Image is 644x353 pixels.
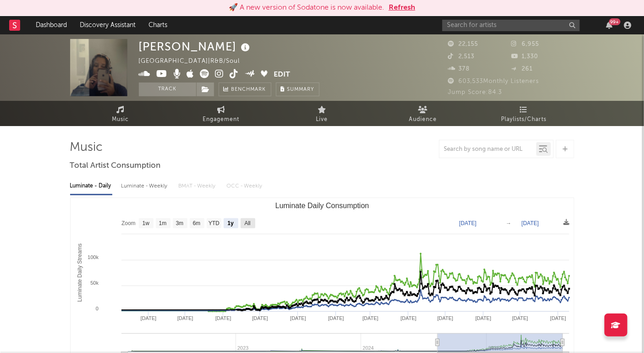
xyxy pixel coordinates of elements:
[389,2,415,13] button: Refresh
[473,101,574,126] a: Playlists/Charts
[121,221,136,227] text: Zoom
[142,221,149,227] text: 1w
[448,78,539,84] span: 603,533 Monthly Listeners
[70,178,112,194] div: Luminate - Daily
[112,114,129,125] span: Music
[176,221,183,227] text: 3m
[215,315,231,321] text: [DATE]
[272,101,373,126] a: Live
[448,89,502,95] span: Jump Score: 84.3
[76,243,83,302] text: Luminate Daily Streams
[511,41,539,47] span: 6,955
[442,20,580,31] input: Search for artists
[219,83,271,96] a: Benchmark
[506,220,512,226] text: →
[440,146,536,153] input: Search by song name or URL
[511,66,533,72] span: 261
[252,315,268,321] text: [DATE]
[231,84,266,95] span: Benchmark
[290,315,306,321] text: [DATE]
[328,315,344,321] text: [DATE]
[550,315,566,321] text: [DATE]
[139,39,253,54] div: [PERSON_NAME]
[448,66,470,72] span: 378
[606,22,613,29] button: 99+
[448,54,475,60] span: 2,513
[409,114,437,125] span: Audience
[73,16,142,34] a: Discovery Assistant
[274,69,290,81] button: Edit
[121,178,170,194] div: Luminate - Weekly
[244,221,250,227] text: All
[95,306,98,311] text: 0
[139,56,251,67] div: [GEOGRAPHIC_DATA] | R&B/Soul
[475,315,491,321] text: [DATE]
[512,315,528,321] text: [DATE]
[88,254,99,260] text: 100k
[401,315,417,321] text: [DATE]
[276,83,319,96] button: Summary
[316,114,328,125] span: Live
[459,220,477,226] text: [DATE]
[609,18,621,25] div: 99 +
[171,101,272,126] a: Engagement
[363,315,379,321] text: [DATE]
[29,16,73,34] a: Dashboard
[227,221,234,227] text: 1y
[140,315,156,321] text: [DATE]
[522,220,539,226] text: [DATE]
[229,2,384,13] div: 🚀 A new version of Sodatone is now available.
[70,101,171,126] a: Music
[275,202,369,210] text: Luminate Daily Consumption
[142,16,174,34] a: Charts
[139,83,196,96] button: Track
[177,315,193,321] text: [DATE]
[203,114,240,125] span: Engagement
[287,87,314,92] span: Summary
[193,221,200,227] text: 6m
[437,315,453,321] text: [DATE]
[511,54,538,60] span: 1,330
[373,101,473,126] a: Audience
[70,160,161,171] span: Total Artist Consumption
[448,41,479,47] span: 22,155
[90,280,99,286] text: 50k
[208,221,219,227] text: YTD
[159,221,166,227] text: 1m
[501,114,546,125] span: Playlists/Charts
